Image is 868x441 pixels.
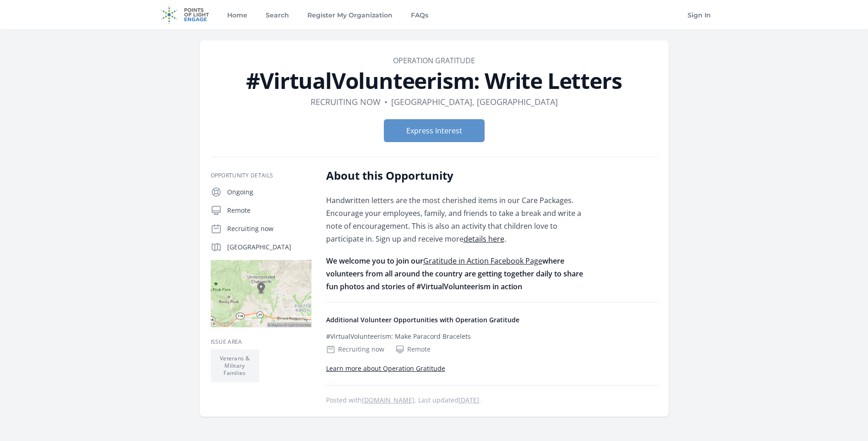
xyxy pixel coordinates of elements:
[211,172,311,179] h3: Opportunity Details
[322,325,661,361] a: #VirtualVolunteerism: Make Paracord Bracelets Recruiting now Remote
[391,95,558,108] dd: [GEOGRAPHIC_DATA], [GEOGRAPHIC_DATA]
[311,95,381,108] dd: Recruiting now
[326,397,658,404] p: Posted with . Last updated .
[464,234,504,244] a: details here
[393,55,475,66] a: Operation Gratitude
[211,70,658,92] h1: #VirtualVolunteerism: Write Letters
[384,119,485,142] button: Express Interest
[326,364,445,373] a: Learn more about Operation Gratitude
[211,260,311,327] img: Map
[227,243,311,252] p: [GEOGRAPHIC_DATA]
[211,349,259,382] li: Veterans & Military Families
[362,396,415,404] a: [DOMAIN_NAME]
[326,194,594,245] p: Handwritten letters are the most cherished items in our Care Packages. Encourage your employees, ...
[227,224,311,233] p: Recruiting now
[384,95,388,108] div: •
[423,256,542,266] a: Gratitude in Action Facebook Page
[326,332,471,341] div: #VirtualVolunteerism: Make Paracord Bracelets
[211,338,311,346] h3: Issue area
[459,396,479,404] abbr: Thu, Jan 11, 2024 6:11 PM
[227,206,311,215] p: Remote
[326,256,423,266] span: We welcome you to join our
[326,345,384,354] div: Recruiting now
[326,168,594,183] h2: About this Opportunity
[326,256,583,292] span: where volunteers from all around the country are getting together daily to share fun photos and s...
[227,187,311,197] p: Ongoing
[395,345,431,354] div: Remote
[326,315,658,325] h4: Additional Volunteer Opportunities with Operation Gratitude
